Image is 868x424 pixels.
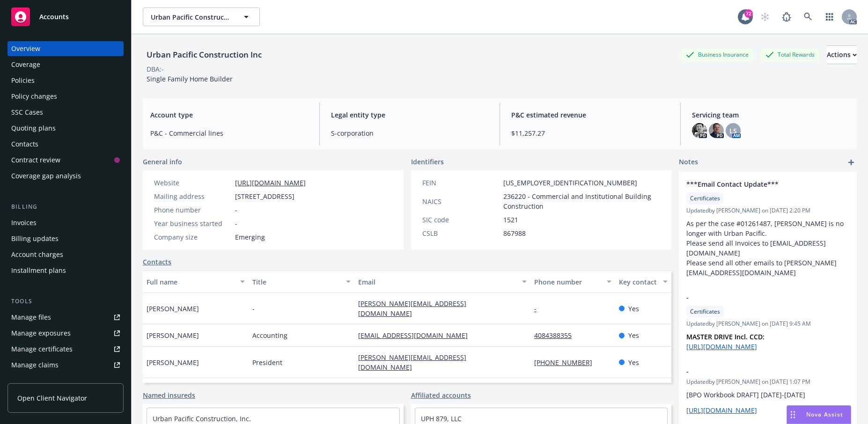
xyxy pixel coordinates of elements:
[690,194,720,203] span: Certificates
[761,49,819,60] div: Total Rewards
[331,128,489,138] span: S-corporation
[11,89,57,104] div: Policy changes
[7,73,124,88] a: Policies
[7,41,124,56] a: Overview
[679,172,857,285] div: ***Email Contact Update***CertificatesUpdatedby [PERSON_NAME] on [DATE] 2:20 PMAs per the case #0...
[252,277,340,287] div: Title
[354,270,530,293] button: Email
[154,219,231,228] div: Year business started
[153,414,251,423] a: Urban Pacific Construction, Inc.
[681,49,753,60] div: Business Insurance
[147,277,235,287] div: Full name
[143,270,249,293] button: Full name
[827,45,857,64] button: Actions
[744,9,753,18] div: 72
[11,41,40,56] div: Overview
[777,7,796,26] a: Report a Bug
[7,373,124,388] a: Manage BORs
[787,405,851,424] button: Nova Assist
[7,121,124,136] a: Quoting plans
[7,358,124,373] a: Manage claims
[628,330,639,340] span: Yes
[422,178,500,188] div: FEIN
[11,373,55,388] div: Manage BORs
[7,168,124,183] a: Coverage gap analysis
[628,358,639,367] span: Yes
[7,326,124,341] a: Manage exposures
[7,297,124,306] div: Tools
[143,49,265,61] div: Urban Pacific Construction Inc
[422,215,500,225] div: SIC code
[686,292,825,302] span: -
[686,320,849,328] span: Updated by [PERSON_NAME] on [DATE] 9:45 AM
[503,178,637,188] span: [US_EMPLOYER_IDENTIFICATION_NUMBER]
[7,247,124,262] a: Account charges
[679,157,698,168] span: Notes
[358,277,516,287] div: Email
[503,215,518,225] span: 1521
[422,197,500,206] div: NAICS
[11,358,59,373] div: Manage claims
[147,64,164,74] div: DBA: -
[411,157,444,167] span: Identifiers
[11,342,73,357] div: Manage certificates
[820,7,839,26] a: Switch app
[827,46,857,64] div: Actions
[806,410,843,418] span: Nova Assist
[154,178,231,188] div: Website
[151,12,232,22] span: Urban Pacific Construction Inc
[11,247,63,262] div: Account charges
[11,310,51,325] div: Manage files
[411,390,471,400] a: Affiliated accounts
[692,110,850,120] span: Servicing team
[787,406,799,424] div: Drag to move
[11,121,56,136] div: Quoting plans
[690,307,720,316] span: Certificates
[154,191,231,201] div: Mailing address
[7,153,124,168] a: Contract review
[235,178,306,187] a: [URL][DOMAIN_NAME]
[7,263,124,278] a: Installment plans
[686,342,757,351] a: [URL][DOMAIN_NAME]
[534,331,579,340] a: 4084388355
[686,366,825,376] span: -
[421,414,462,423] a: UPH 879, LLC
[11,215,37,230] div: Invoices
[7,231,124,246] a: Billing updates
[709,123,724,138] img: photo
[799,7,817,26] a: Search
[7,202,124,212] div: Billing
[252,330,287,340] span: Accounting
[11,73,35,88] div: Policies
[686,390,849,400] p: [BPO Workbook DRAFT] [DATE]-[DATE]
[503,228,526,238] span: 867988
[7,105,124,120] a: SSC Cases
[154,232,231,242] div: Company size
[150,110,308,120] span: Account type
[143,7,260,26] button: Urban Pacific Construction Inc
[7,137,124,152] a: Contacts
[686,219,849,278] p: As per the case #01261487, [PERSON_NAME] is no longer with Urban Pacific. Please send all Invoice...
[422,228,500,238] div: CSLB
[756,7,774,26] a: Start snowing
[534,277,601,287] div: Phone number
[692,123,707,138] img: photo
[7,310,124,325] a: Manage files
[534,304,544,313] a: -
[7,4,124,30] a: Accounts
[7,57,124,72] a: Coverage
[7,89,124,104] a: Policy changes
[331,110,489,120] span: Legal entity type
[511,128,669,138] span: $11,257.27
[147,304,199,314] span: [PERSON_NAME]
[150,128,308,138] span: P&C - Commercial lines
[686,332,765,341] strong: MASTER DRIVE Incl. CCD:
[154,205,231,215] div: Phone number
[17,393,87,403] span: Open Client Navigator
[679,285,857,359] div: -CertificatesUpdatedby [PERSON_NAME] on [DATE] 9:45 AMMASTER DRIVE Incl. CCD: [URL][DOMAIN_NAME]
[11,231,59,246] div: Billing updates
[39,13,69,21] span: Accounts
[534,358,600,367] a: [PHONE_NUMBER]
[143,390,195,400] a: Named insureds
